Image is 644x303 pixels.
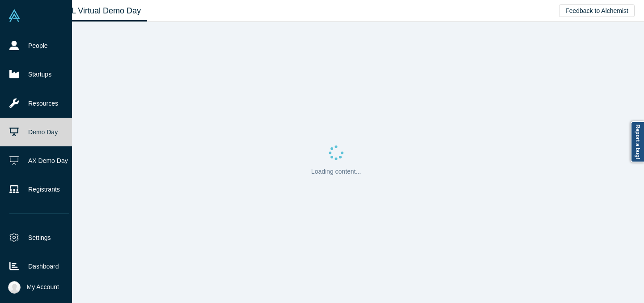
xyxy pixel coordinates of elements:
[8,281,21,294] img: Ally Hoang's Account
[631,121,644,162] a: Report a bug!
[8,281,59,294] button: My Account
[38,0,147,21] a: Class XL Virtual Demo Day
[27,282,59,292] span: My Account
[311,167,361,176] p: Loading content...
[559,4,635,17] button: Feedback to Alchemist
[8,9,21,22] img: Alchemist Vault Logo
